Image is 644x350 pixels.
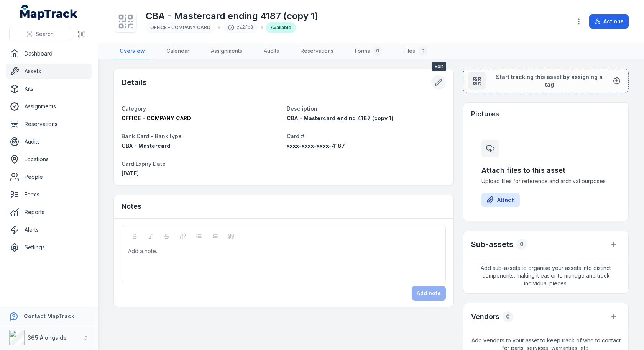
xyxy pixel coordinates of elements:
h2: Details [122,77,147,88]
a: Assignments [6,99,92,114]
time: 01/11/2028, 12:00:00 am [122,170,139,177]
span: CBA - Mastercard [122,142,170,149]
span: xxxx-xxxx-xxxx-4187 [287,142,345,149]
span: Search [36,30,54,38]
span: OFFICE - COMPANY CARD [122,115,191,121]
a: Audits [6,134,92,149]
span: Description [287,105,317,112]
strong: 365 Alongside [28,334,67,341]
a: Audits [258,43,285,59]
button: Actions [589,14,629,29]
a: Overview [113,43,151,59]
h2: Sub-assets [471,239,513,250]
a: Settings [6,240,92,255]
span: Bank Card - Bank type [122,133,182,139]
a: Reservations [294,43,340,59]
div: 0 [503,311,513,322]
h3: Vendors [471,311,499,322]
a: Dashboard [6,46,92,61]
strong: Contact MapTrack [24,313,74,319]
div: ca2fb8 [223,22,258,33]
span: Card Expiry Date [122,160,166,167]
span: Start tracking this asset by assigning a tag [492,73,607,88]
a: MapTrack [20,5,78,20]
h1: CBA - Mastercard ending 4187 (copy 1) [146,10,318,22]
a: Assignments [205,43,248,59]
div: 0 [516,239,527,250]
a: Alerts [6,222,92,237]
a: Calendar [160,43,195,59]
a: Files0 [398,43,434,59]
a: Kits [6,81,92,96]
h3: Pictures [471,109,499,119]
span: [DATE] [122,170,139,177]
span: Add sub-assets to organise your assets into distinct components, making it easier to manage and t... [463,258,628,293]
span: Category [122,105,146,112]
a: Forms0 [349,43,388,59]
h3: Notes [122,201,141,212]
button: Attach [481,193,520,207]
a: Reservations [6,116,92,132]
div: Available [266,22,296,33]
span: Edit [432,62,446,71]
a: Assets [6,64,92,79]
a: Forms [6,187,92,202]
a: Reports [6,204,92,220]
span: Upload files for reference and archival purposes. [481,177,610,185]
a: Locations [6,152,92,167]
span: CBA - Mastercard ending 4187 (copy 1) [287,115,393,121]
h3: Attach files to this asset [481,165,610,176]
button: Start tracking this asset by assigning a tag [463,69,629,93]
div: 0 [373,46,382,56]
div: 0 [418,46,427,56]
a: People [6,169,92,185]
span: Card # [287,133,304,139]
button: Search [9,27,71,41]
span: OFFICE - COMPANY CARD [150,25,210,30]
